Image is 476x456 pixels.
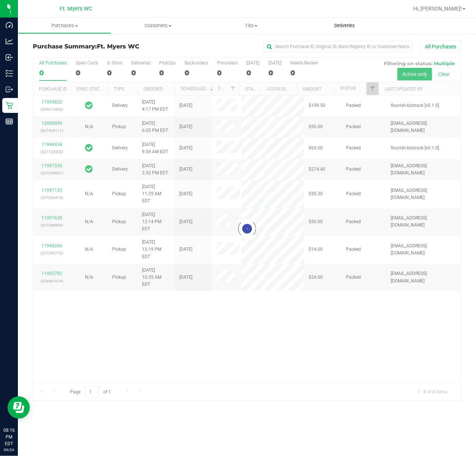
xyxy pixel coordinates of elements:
inline-svg: Inventory [6,70,13,77]
iframe: Resource center [7,396,30,419]
span: Deliveries [324,22,365,29]
p: 08:16 PM EDT [3,427,15,447]
span: Tills [205,22,297,29]
span: Hi, [PERSON_NAME]! [413,6,462,12]
a: Customers [111,18,204,34]
input: Search Purchase ID, Original ID, State Registry ID or Customer Name... [264,41,413,52]
span: Ft. Myers WC [60,6,92,12]
h3: Purchase Summary: [33,43,176,50]
inline-svg: Analytics [6,38,13,45]
inline-svg: Dashboard [6,22,13,29]
p: 09/24 [3,447,15,453]
span: Purchases [18,22,111,29]
inline-svg: Outbound [6,86,13,93]
a: Purchases [18,18,111,34]
button: All Purchases [420,40,461,53]
inline-svg: Reports [6,118,13,125]
a: Deliveries [298,18,391,34]
a: Tills [205,18,298,34]
span: Ft. Myers WC [97,43,139,50]
inline-svg: Inbound [6,54,13,61]
inline-svg: Retail [6,102,13,109]
span: Customers [111,22,204,29]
